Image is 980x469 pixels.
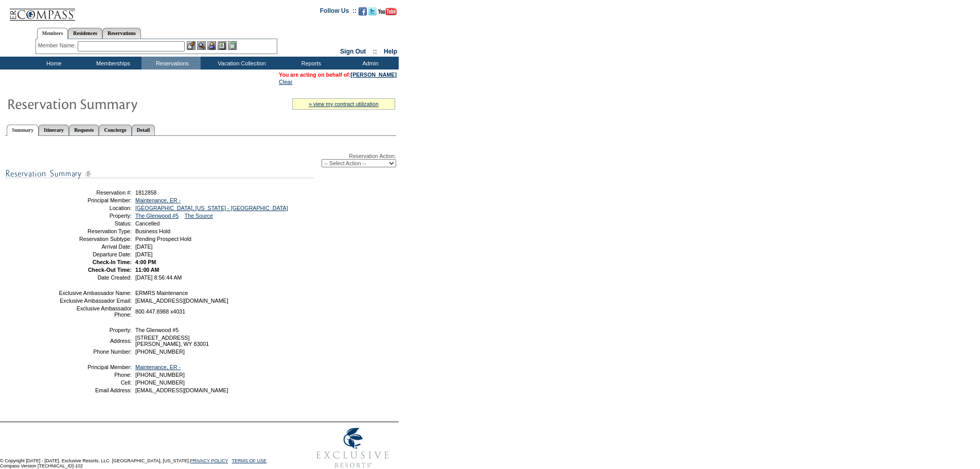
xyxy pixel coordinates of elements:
[378,8,397,15] img: Subscribe to our YouTube Channel
[359,10,367,16] a: Become our fan on Facebook
[68,28,102,39] a: Residences
[135,197,181,203] a: Maintenance, ER -
[185,213,213,219] a: The Source
[135,290,188,296] span: ERMRS Maintenance
[99,125,131,135] a: Concierge
[23,57,82,70] td: Home
[368,10,377,16] a: Follow us on Twitter
[201,57,280,70] td: Vacation Collection
[135,244,153,250] span: [DATE]
[135,298,228,304] span: [EMAIL_ADDRESS][DOMAIN_NAME]
[187,41,195,50] img: b_edit.gif
[58,274,132,281] td: Date Created:
[232,458,267,463] a: TERMS OF USE
[93,259,132,265] strong: Check-In Time:
[135,327,179,333] span: The Glenwood #5
[279,72,397,78] span: You are acting on behalf of:
[218,41,226,50] img: Reservations
[58,213,132,219] td: Property:
[135,364,181,370] a: Maintenance, ER -
[228,41,237,50] img: b_calculator.gif
[351,72,397,78] a: [PERSON_NAME]
[135,259,156,265] span: 4:00 PM
[135,387,228,393] span: [EMAIL_ADDRESS][DOMAIN_NAME]
[58,228,132,234] td: Reservation Type:
[135,236,191,242] span: Pending Prospect Hold
[58,298,132,304] td: Exclusive Ambassador Email:
[58,236,132,242] td: Reservation Subtype:
[58,197,132,203] td: Principal Member:
[7,93,212,114] img: Reservaton Summary
[58,244,132,250] td: Arrival Date:
[39,125,69,135] a: Itinerary
[373,48,377,55] span: ::
[207,41,216,50] img: Impersonate
[340,57,399,70] td: Admin
[197,41,206,50] img: View
[190,458,228,463] a: PRIVACY POLICY
[82,57,141,70] td: Memberships
[135,267,159,273] span: 11:00 AM
[58,189,132,196] td: Reservation #:
[5,167,314,180] img: subTtlResSummary.gif
[309,101,379,107] a: » view my contract utilization
[58,364,132,370] td: Principal Member:
[58,349,132,355] td: Phone Number:
[135,205,288,211] a: [GEOGRAPHIC_DATA], [US_STATE] - [GEOGRAPHIC_DATA]
[58,372,132,378] td: Phone:
[58,290,132,296] td: Exclusive Ambassador Name:
[135,372,185,378] span: [PHONE_NUMBER]
[88,267,132,273] strong: Check-Out Time:
[384,48,397,55] a: Help
[359,7,367,15] img: Become our fan on Facebook
[58,205,132,211] td: Location:
[135,349,185,355] span: [PHONE_NUMBER]
[135,335,209,347] span: [STREET_ADDRESS] [PERSON_NAME], WY 83001
[279,79,292,85] a: Clear
[132,125,155,135] a: Detail
[135,308,185,315] span: 800.447.8988 x4031
[58,387,132,393] td: Email Address:
[135,189,157,196] span: 1812858
[58,305,132,318] td: Exclusive Ambassador Phone:
[102,28,141,39] a: Reservations
[135,379,185,386] span: [PHONE_NUMBER]
[37,28,68,39] a: Members
[135,228,170,234] span: Business Hold
[368,7,377,15] img: Follow us on Twitter
[7,125,39,136] a: Summary
[280,57,340,70] td: Reports
[135,213,179,219] a: The Glenwood #5
[135,251,153,257] span: [DATE]
[340,48,366,55] a: Sign Out
[58,335,132,347] td: Address:
[135,220,159,227] span: Cancelled
[58,379,132,386] td: Cell:
[320,6,357,19] td: Follow Us ::
[58,220,132,227] td: Status:
[141,57,201,70] td: Reservations
[69,125,99,135] a: Requests
[38,41,78,50] div: Member Name:
[5,153,396,167] div: Reservation Action:
[378,10,397,16] a: Subscribe to our YouTube Channel
[58,251,132,257] td: Departure Date:
[58,327,132,333] td: Property:
[135,274,182,281] span: [DATE] 8:56:44 AM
